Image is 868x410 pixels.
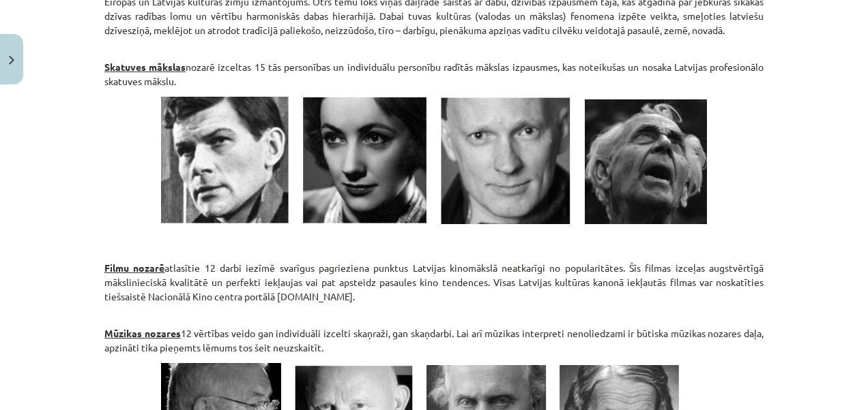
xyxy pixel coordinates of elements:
p: 12 vērtības veido gan individuāli izcelti skaņraži, gan skaņdarbi. Lai arī mūzikas interpreti nen... [104,312,764,355]
strong: Mūzikas nozares [104,327,181,339]
strong: Skatuves mākslas [104,61,186,73]
img: icon-close-lesson-0947bae3869378f0d4975bcd49f059093ad1ed9edebbc8119c70593378902aed.svg [9,56,14,65]
p: nozarē izceltas 15 tās personības un individuālu personību radītās mākslas izpausmes, kas noteiku... [104,46,764,89]
strong: Filmu nozarē [104,262,164,274]
p: atlasītie 12 darbi iezīmē svarīgus pagrieziena punktus Latvijas kinomākslā neatkarīgi no populari... [104,232,764,304]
